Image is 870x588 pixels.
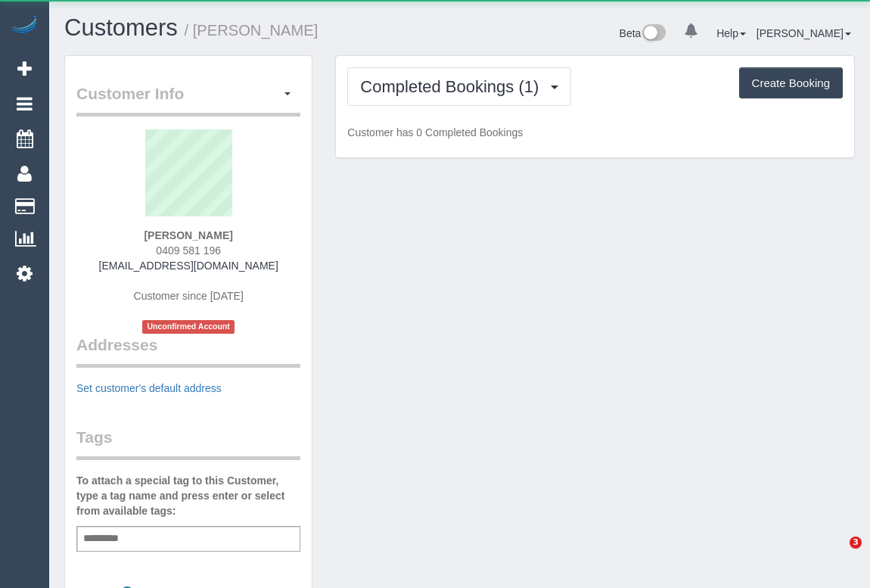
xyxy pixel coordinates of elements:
button: Create Booking [739,67,843,99]
img: New interface [641,24,666,44]
span: 3 [850,537,862,549]
a: [PERSON_NAME] [757,27,851,39]
a: Help [716,27,746,39]
a: Customers [64,14,178,41]
a: Set customer's default address [76,382,222,394]
span: Completed Bookings (1) [360,77,546,96]
span: Unconfirmed Account [142,320,235,333]
a: [EMAIL_ADDRESS][DOMAIN_NAME] [99,260,278,272]
label: To attach a special tag to this Customer, type a tag name and press enter or select from availabl... [76,473,300,518]
small: / [PERSON_NAME] [185,22,318,39]
strong: [PERSON_NAME] [144,229,232,241]
span: Customer since [DATE] [134,290,244,302]
span: 0409 581 196 [156,244,221,257]
legend: Customer Info [76,82,300,117]
button: Completed Bookings (1) [347,67,571,106]
legend: Tags [76,426,300,460]
p: Customer has 0 Completed Bookings [347,125,843,140]
iframe: Intercom live chat [819,537,855,573]
a: Beta [620,27,666,39]
img: Automaid Logo [9,15,39,36]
